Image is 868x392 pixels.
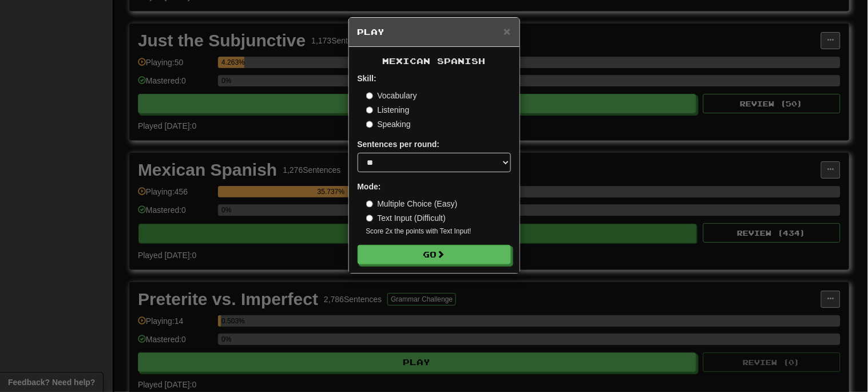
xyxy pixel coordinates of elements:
label: Speaking [366,118,411,130]
strong: Skill: [358,74,376,83]
input: Listening [366,106,374,114]
button: Close [504,25,510,37]
label: Text Input (Difficult) [366,212,446,224]
label: Multiple Choice (Easy) [366,198,458,209]
input: Vocabulary [366,92,374,100]
label: Listening [366,104,410,116]
label: Sentences per round: [358,138,440,150]
span: Mexican Spanish [383,56,486,66]
button: Go [358,245,511,264]
input: Text Input (Difficult) [366,215,374,222]
span: × [504,25,510,38]
small: Score 2x the points with Text Input ! [366,227,511,236]
input: Speaking [366,121,374,128]
strong: Mode: [358,182,381,191]
label: Vocabulary [366,90,417,101]
input: Multiple Choice (Easy) [366,200,374,208]
h5: Play [358,26,511,38]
